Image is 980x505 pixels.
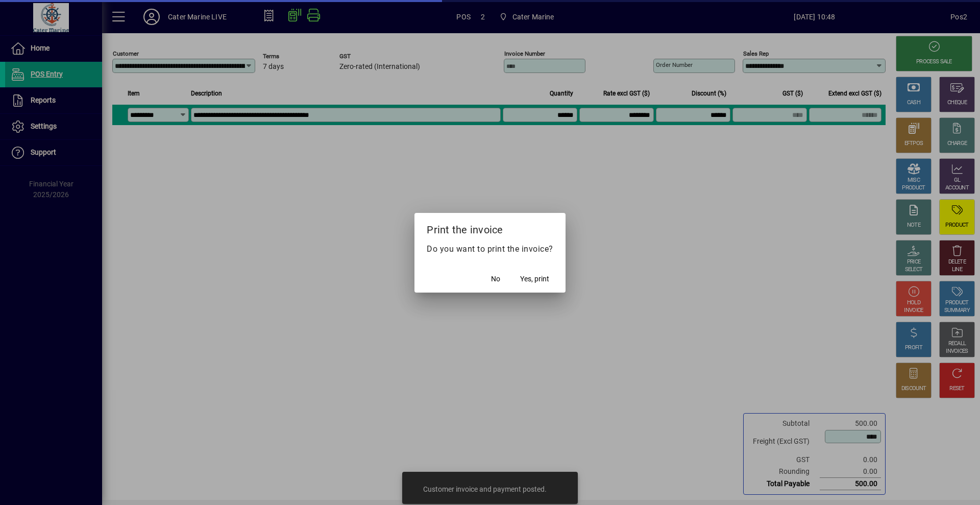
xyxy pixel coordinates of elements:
span: Yes, print [520,274,549,284]
h2: Print the invoice [414,213,566,243]
button: No [479,270,512,288]
p: Do you want to print the invoice? [427,243,553,255]
span: No [491,274,500,284]
button: Yes, print [516,270,553,288]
